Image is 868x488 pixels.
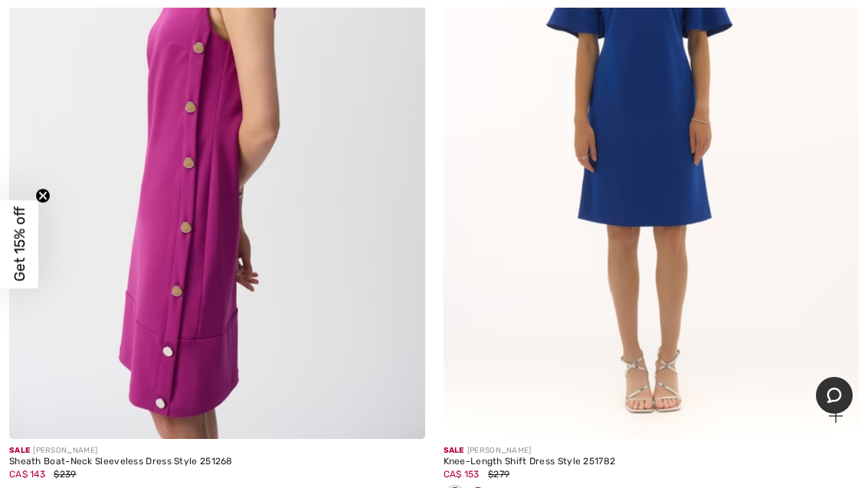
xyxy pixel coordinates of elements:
span: $279 [488,469,509,480]
div: Knee-Length Shift Dress Style 251782 [444,457,860,467]
img: plus_v2.svg [829,409,843,423]
span: Sale [9,446,30,455]
span: $239 [54,469,76,480]
span: CA$ 153 [444,469,480,480]
div: [PERSON_NAME] [444,445,860,457]
iframe: Opens a widget where you can chat to one of our agents [816,377,853,415]
span: Get 15% off [11,207,28,282]
span: Sale [444,446,464,455]
div: [PERSON_NAME] [9,445,425,457]
span: CA$ 143 [9,469,45,480]
div: Sheath Boat-Neck Sleeveless Dress Style 251268 [9,457,425,467]
button: Close teaser [35,188,51,203]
